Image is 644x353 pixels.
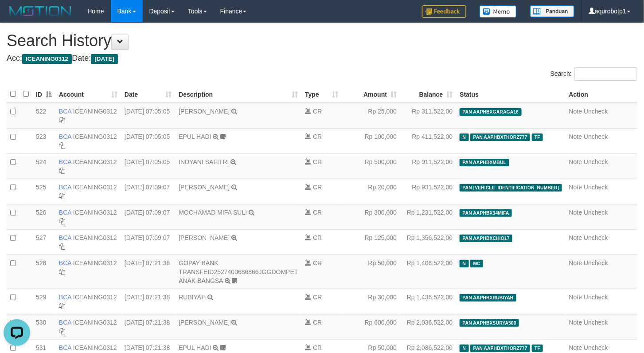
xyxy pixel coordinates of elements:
[313,319,322,326] span: CR
[400,204,456,229] td: Rp 1,231,522,00
[460,209,512,217] span: PAN AAPHBX34MIFA
[313,259,322,267] span: CR
[584,108,608,115] a: Uncheck
[179,344,211,351] a: EPUL HADI
[59,302,65,310] a: Copy ICEANING0312 to clipboard
[73,294,117,301] a: ICEANING0312
[456,86,565,103] th: Status
[59,133,71,140] span: BCA
[59,344,71,351] span: BCA
[121,128,175,153] td: [DATE] 07:05:05
[470,345,530,352] span: PAN AAPHBXTHORZ777
[342,255,401,289] td: Rp 50,000
[460,235,512,242] span: PAN AAPHBXCHIO17
[569,319,582,326] a: Note
[7,4,74,18] img: MOTION_logo.png
[342,204,401,229] td: Rp 300,000
[73,209,117,216] a: ICEANING0312
[584,184,608,191] a: Uncheck
[55,86,121,103] th: Account: activate to sort column ascending
[121,86,175,103] th: Date: activate to sort column ascending
[121,289,175,314] td: [DATE] 07:21:38
[400,255,456,289] td: Rp 1,406,522,00
[121,103,175,129] td: [DATE] 07:05:05
[532,133,543,141] span: Trans Found Checked by: aqurobotp1
[569,344,582,351] a: Note
[342,128,401,153] td: Rp 100,000
[569,108,582,115] a: Note
[313,158,322,165] span: CR
[584,234,608,241] a: Uncheck
[460,133,468,141] span: Has Note
[7,54,637,63] h4: Acc: Date:
[32,255,55,289] td: 528
[569,259,582,267] a: Note
[584,344,608,351] a: Uncheck
[530,5,574,17] img: panduan.png
[460,345,468,352] span: Has Note
[73,319,117,326] a: ICEANING0312
[179,209,247,216] a: MOCHAMAD MIFA SULI
[400,86,456,103] th: Balance: activate to sort column ascending
[73,184,117,191] a: ICEANING0312
[179,319,230,326] a: [PERSON_NAME]
[569,209,582,216] a: Note
[22,54,72,64] span: ICEANING0312
[342,314,401,339] td: Rp 600,000
[301,86,342,103] th: Type: activate to sort column ascending
[400,229,456,255] td: Rp 1,356,522,00
[422,5,466,18] img: Feedback.jpg
[179,259,298,284] a: GOPAY BANK TRANSFEID2527400686866JGGDOMPET ANAK BANGSA
[460,319,519,327] span: PAN AAPHBXSURYA500
[59,108,71,115] span: BCA
[342,229,401,255] td: Rp 125,000
[342,289,401,314] td: Rp 30,000
[59,158,71,165] span: BCA
[460,108,521,116] span: PAN AAPHBXGARAGA16
[480,5,517,18] img: Button%20Memo.svg
[400,128,456,153] td: Rp 411,522,00
[91,54,118,64] span: [DATE]
[59,259,71,267] span: BCA
[59,328,65,335] a: Copy ICEANING0312 to clipboard
[73,259,117,267] a: ICEANING0312
[121,179,175,204] td: [DATE] 07:09:07
[4,4,30,30] button: Open LiveChat chat widget
[584,259,608,267] a: Uncheck
[574,67,637,81] input: Search:
[313,294,322,301] span: CR
[470,133,530,141] span: PAN AAPHBXTHORZ777
[584,319,608,326] a: Uncheck
[400,179,456,204] td: Rp 931,522,00
[121,204,175,229] td: [DATE] 07:09:07
[569,294,582,301] a: Note
[32,103,55,129] td: 522
[569,133,582,140] a: Note
[400,314,456,339] td: Rp 2,036,522,00
[59,218,65,225] a: Copy ICEANING0312 to clipboard
[313,184,322,191] span: CR
[342,179,401,204] td: Rp 20,000
[460,159,509,166] span: PAN AAPHBXMBUL
[59,184,71,191] span: BCA
[342,103,401,129] td: Rp 25,000
[313,108,322,115] span: CR
[313,234,322,241] span: CR
[400,153,456,179] td: Rp 911,522,00
[470,260,483,267] span: Manually Checked by: aqurobotp1
[32,86,55,103] th: ID: activate to sort column descending
[179,133,211,140] a: EPUL HADI
[121,255,175,289] td: [DATE] 07:21:38
[569,234,582,241] a: Note
[59,117,65,124] a: Copy ICEANING0312 to clipboard
[400,103,456,129] td: Rp 311,522,00
[460,294,516,302] span: PAN AAPHBXRUBIYAH
[32,153,55,179] td: 524
[584,158,608,165] a: Uncheck
[460,260,468,267] span: Has Note
[179,234,230,241] a: [PERSON_NAME]
[7,32,637,50] h1: Search History
[32,314,55,339] td: 530
[179,158,229,165] a: INDYANI SAFITRI
[179,294,206,301] a: RUBIYAH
